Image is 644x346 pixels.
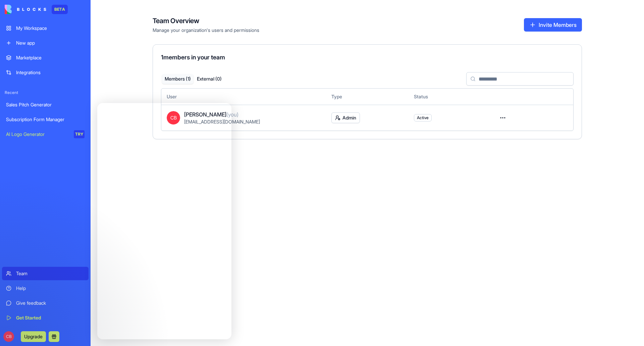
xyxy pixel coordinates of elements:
img: logo [5,5,46,14]
a: AI Logo GeneratorTRY [2,128,89,141]
div: Give feedback [16,300,85,306]
span: CB [3,331,14,342]
div: AI Logo Generator [6,131,69,138]
span: Admin [342,114,356,121]
button: Invite Members [524,18,582,32]
a: New app [2,36,89,50]
a: Subscription Form Manager [2,113,89,126]
a: Sales Pitch Generator [2,98,89,111]
a: Help [2,282,89,295]
div: Status [414,93,486,100]
a: Get Started [2,311,89,325]
a: Marketplace [2,51,89,64]
h4: Team Overview [153,16,259,26]
a: Team [2,267,89,280]
div: Help [16,285,85,292]
span: (you) [226,111,238,118]
a: Give feedback [2,296,89,310]
div: Type [331,93,403,100]
button: Members ( 1 ) [162,74,194,84]
div: Marketplace [16,54,85,61]
a: Upgrade [21,333,46,340]
a: Integrations [2,66,89,79]
div: My Workspace [16,25,85,32]
button: External ( 0 ) [194,74,225,84]
span: Recent [2,90,89,95]
iframe: Intercom live chat [97,103,231,339]
button: Admin [331,112,360,123]
div: BETA [52,5,68,14]
button: Upgrade [21,331,46,342]
span: Manage your organization's users and permissions [153,27,259,34]
th: User [161,89,326,105]
div: Subscription Form Manager [6,116,85,123]
a: BETA [5,5,68,14]
div: TRY [74,130,85,138]
div: Integrations [16,69,85,76]
div: New app [16,40,85,46]
span: 1 members in your team [161,54,225,61]
div: Get Started [16,314,85,321]
span: Active [417,115,429,120]
div: Team [16,270,85,277]
a: My Workspace [2,21,89,35]
div: Sales Pitch Generator [6,101,85,108]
